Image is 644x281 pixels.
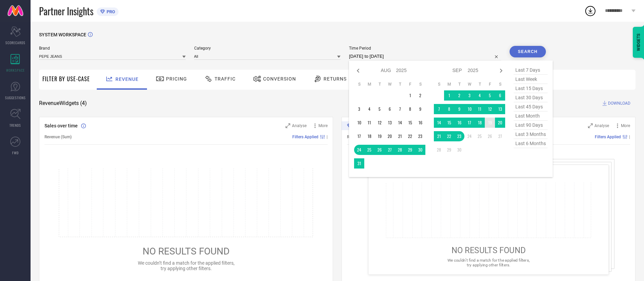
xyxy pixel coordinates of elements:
[354,104,364,114] td: Sun Aug 03 2025
[405,145,415,155] td: Fri Aug 29 2025
[374,82,385,87] th: Tuesday
[415,131,425,141] td: Sat Aug 23 2025
[364,118,374,128] td: Mon Aug 11 2025
[405,90,415,101] td: Fri Aug 01 2025
[454,90,464,101] td: Tue Sep 02 2025
[447,258,530,267] span: We couldn’t find a match for the applied filters, try applying other filters.
[374,118,385,128] td: Tue Aug 12 2025
[434,82,444,87] th: Sunday
[405,104,415,114] td: Fri Aug 08 2025
[415,145,425,155] td: Sat Aug 30 2025
[464,82,475,87] th: Wednesday
[495,90,505,101] td: Sat Sep 06 2025
[444,118,454,128] td: Mon Sep 15 2025
[444,131,454,141] td: Mon Sep 22 2025
[405,131,415,141] td: Fri Aug 22 2025
[454,82,464,87] th: Tuesday
[464,118,475,128] td: Wed Sep 17 2025
[395,82,405,87] th: Thursday
[405,82,415,87] th: Friday
[495,104,505,114] td: Sat Sep 13 2025
[10,123,21,128] span: TRENDS
[395,145,405,155] td: Thu Aug 28 2025
[475,131,485,141] td: Thu Sep 25 2025
[354,118,364,128] td: Sun Aug 10 2025
[608,100,630,107] span: DOWNLOAD
[514,121,548,130] span: last 90 days
[292,135,318,139] span: Filters Applied
[485,82,495,87] th: Friday
[454,145,464,155] td: Tue Sep 30 2025
[485,90,495,101] td: Fri Sep 05 2025
[115,76,139,82] span: Revenue
[349,52,501,60] input: Select time period
[514,75,548,84] span: last week
[44,123,78,128] span: Sales over time
[385,82,395,87] th: Wednesday
[415,118,425,128] td: Sat Aug 16 2025
[39,4,93,18] span: Partner Insights
[629,135,630,139] span: |
[454,118,464,128] td: Tue Sep 16 2025
[434,145,444,155] td: Sun Sep 28 2025
[105,9,115,14] span: PRO
[395,104,405,114] td: Thu Aug 07 2025
[44,135,72,139] span: Revenue (Sum)
[354,82,364,87] th: Sunday
[6,68,25,73] span: WORKSPACE
[395,118,405,128] td: Thu Aug 14 2025
[444,90,454,101] td: Mon Sep 01 2025
[39,100,87,107] span: Revenue Widgets ( 4 )
[138,260,235,271] span: We couldn’t find a match for the applied filters, try applying other filters.
[374,131,385,141] td: Tue Aug 19 2025
[385,118,395,128] td: Wed Aug 13 2025
[385,104,395,114] td: Wed Aug 06 2025
[215,76,236,82] span: Traffic
[166,76,187,82] span: Pricing
[374,104,385,114] td: Tue Aug 05 2025
[263,76,296,82] span: Conversion
[485,131,495,141] td: Fri Sep 26 2025
[475,118,485,128] td: Thu Sep 18 2025
[454,131,464,141] td: Tue Sep 23 2025
[342,121,367,131] div: Premium
[5,95,26,100] span: SUGGESTIONS
[327,135,328,139] span: |
[395,131,405,141] td: Thu Aug 21 2025
[354,131,364,141] td: Sun Aug 17 2025
[434,104,444,114] td: Sun Sep 07 2025
[452,245,526,255] span: NO RESULTS FOUND
[514,139,548,148] span: last 6 months
[415,90,425,101] td: Sat Aug 02 2025
[292,123,307,128] span: Analyse
[444,82,454,87] th: Monday
[584,5,596,17] div: Open download list
[475,104,485,114] td: Thu Sep 11 2025
[143,246,229,257] span: NO RESULTS FOUND
[286,123,290,128] svg: Zoom
[514,130,548,139] span: last 3 months
[464,131,475,141] td: Wed Sep 24 2025
[415,82,425,87] th: Saturday
[347,135,380,139] span: Revenue (% share)
[364,104,374,114] td: Mon Aug 04 2025
[444,104,454,114] td: Mon Sep 08 2025
[444,145,454,155] td: Mon Sep 29 2025
[485,118,495,128] td: Fri Sep 19 2025
[324,76,347,82] span: Returns
[495,118,505,128] td: Sat Sep 20 2025
[354,67,362,75] div: Previous month
[514,93,548,102] span: last 30 days
[434,118,444,128] td: Sun Sep 14 2025
[415,104,425,114] td: Sat Aug 09 2025
[39,32,86,37] span: SYSTEM WORKSPACE
[39,46,186,51] span: Brand
[485,104,495,114] td: Fri Sep 12 2025
[475,82,485,87] th: Thursday
[621,123,630,128] span: More
[514,66,548,75] span: last 7 days
[364,131,374,141] td: Mon Aug 18 2025
[464,104,475,114] td: Wed Sep 10 2025
[495,131,505,141] td: Sat Sep 27 2025
[514,111,548,121] span: last month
